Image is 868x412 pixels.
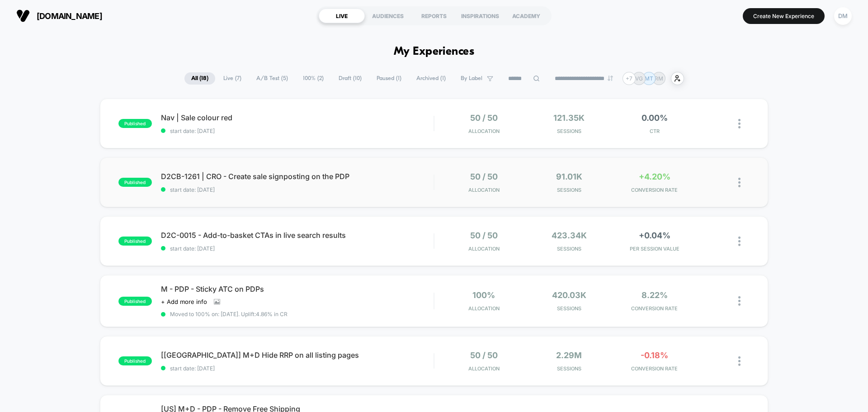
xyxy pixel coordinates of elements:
span: M - PDP - Sticky ATC on PDPs [161,284,434,294]
span: 8.22% [642,290,668,300]
span: 100% ( 2 ) [296,72,330,85]
span: All ( 18 ) [184,72,215,85]
span: Sessions [529,187,610,193]
span: Sessions [529,128,610,134]
img: close [738,237,741,246]
span: start date: [DATE] [161,245,434,252]
span: 100% [472,290,495,300]
h1: My Experiences [394,45,475,58]
img: close [738,178,741,187]
span: [[GEOGRAPHIC_DATA]] M+D Hide RRP on all listing pages [161,350,434,360]
img: end [608,76,613,81]
span: 50 / 50 [470,231,498,240]
span: Allocation [468,187,500,193]
span: Moved to 100% on: [DATE] . Uplift: 4.86% in CR [170,311,288,317]
button: DM [831,7,854,25]
span: Sessions [529,305,610,312]
span: CONVERSION RATE [614,365,695,372]
span: By Label [461,75,482,82]
p: RM [655,75,663,82]
span: CONVERSION RATE [614,305,695,312]
span: 121.35k [553,113,585,123]
span: 50 / 50 [470,350,498,360]
div: AUDIENCES [365,9,411,23]
span: 50 / 50 [470,172,498,181]
div: REPORTS [411,9,457,23]
span: Allocation [468,246,500,252]
span: start date: [DATE] [161,186,434,193]
span: 91.01k [556,172,582,181]
span: Archived ( 1 ) [410,72,453,85]
span: start date: [DATE] [161,128,434,134]
span: -0.18% [641,350,668,360]
span: published [118,356,152,365]
p: MT [645,75,653,82]
span: CONVERSION RATE [614,187,695,193]
div: DM [834,7,852,25]
span: D2CB-1261 | CRO - Create sale signposting on the PDP [161,172,434,181]
div: ACADEMY [503,9,549,23]
span: start date: [DATE] [161,365,434,372]
span: published [118,297,152,306]
span: 423.34k [552,231,587,240]
span: 2.29M [556,350,582,360]
span: Sessions [529,365,610,372]
img: close [738,119,741,128]
div: INSPIRATIONS [457,9,503,23]
span: PER SESSION VALUE [614,246,695,252]
span: Paused ( 1 ) [370,72,408,85]
p: VG [635,75,643,82]
span: +4.20% [639,172,670,181]
img: close [738,296,741,306]
span: Draft ( 10 ) [332,72,368,85]
span: 50 / 50 [470,113,498,123]
span: A/B Test ( 5 ) [250,72,295,85]
span: CTR [614,128,695,134]
div: LIVE [319,9,365,23]
span: published [118,237,152,246]
span: 420.03k [552,290,586,300]
button: [DOMAIN_NAME] [14,9,105,23]
button: Create New Experience [743,8,825,24]
span: Live ( 7 ) [217,72,248,85]
span: published [118,178,152,187]
span: 0.00% [642,113,668,123]
span: [DOMAIN_NAME] [37,11,102,21]
span: Allocation [468,128,500,134]
span: Allocation [468,305,500,312]
span: Allocation [468,365,500,372]
span: +0.04% [639,231,670,240]
span: + Add more info [161,298,207,305]
div: + 7 [623,72,636,85]
span: Nav | Sale colour red [161,113,434,122]
span: Sessions [529,246,610,252]
img: close [738,356,741,366]
img: Visually logo [16,9,30,23]
span: D2C-0015 - Add-to-basket CTAs in live search results [161,231,434,240]
span: published [118,119,152,128]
